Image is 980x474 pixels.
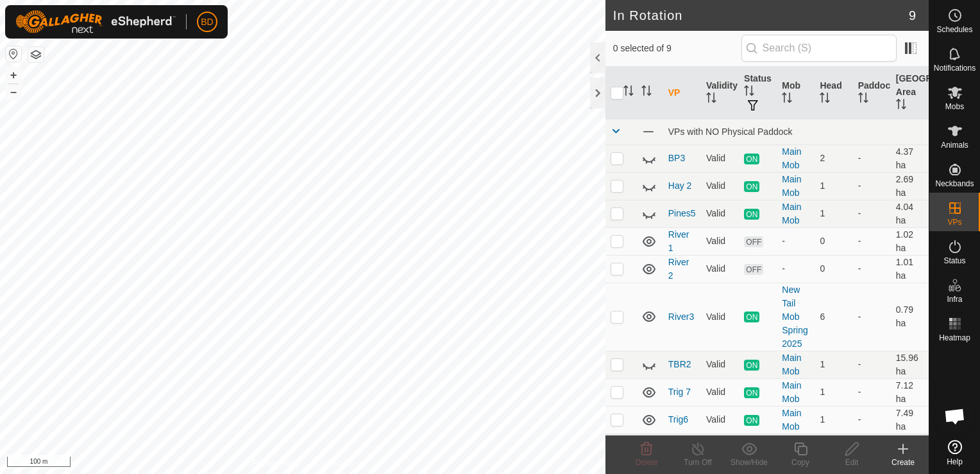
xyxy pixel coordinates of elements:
td: - [853,378,891,406]
a: Pines5 [668,208,696,218]
th: Paddock [853,67,891,119]
button: Reset Map [6,46,21,62]
button: – [6,84,21,100]
span: Help [947,458,963,466]
span: Neckbands [935,180,974,188]
td: Valid [701,172,739,200]
p-sorticon: Activate to sort [744,87,754,98]
td: - [853,255,891,283]
td: - [853,227,891,255]
td: 1 [815,200,852,227]
td: Valid [701,351,739,378]
span: ON [744,154,759,164]
td: 2 [815,145,852,172]
th: Mob [777,67,815,119]
button: Map Layers [28,47,44,62]
td: Valid [701,378,739,406]
th: [GEOGRAPHIC_DATA] Area [891,67,929,119]
span: ON [744,387,759,398]
div: Copy [775,457,826,468]
span: 9 [909,6,916,25]
div: VPs with NO Physical Paddock [668,127,924,137]
span: BD [201,15,213,29]
td: Valid [701,283,739,351]
span: Status [943,257,965,265]
a: Contact Us [316,457,353,469]
td: 1 [815,351,852,378]
div: Main Mob [782,407,809,434]
a: Trig 7 [668,387,691,397]
span: ON [744,209,759,220]
td: 7.12 ha [891,378,929,406]
td: 4.04 ha [891,200,929,227]
span: Delete [636,458,658,467]
td: - [853,200,891,227]
span: Heatmap [939,334,970,342]
a: Trig6 [668,414,688,425]
span: Animals [941,141,968,149]
div: Main Mob [782,351,809,378]
td: 2.69 ha [891,172,929,200]
td: - [853,172,891,200]
div: Create [877,457,929,468]
div: Main Mob [782,145,809,172]
th: Head [815,67,852,119]
div: Main Mob [782,173,809,200]
td: Valid [701,406,739,434]
a: TBR2 [668,359,691,369]
a: Privacy Policy [252,457,300,469]
img: Gallagher Logo [15,10,176,33]
div: - [782,234,809,248]
a: River 2 [668,257,689,281]
span: ON [744,181,759,192]
button: + [6,67,21,83]
td: - [853,351,891,378]
th: Validity [701,67,739,119]
span: ON [744,415,759,426]
input: Search (S) [741,35,897,62]
p-sorticon: Activate to sort [820,94,830,105]
td: - [853,283,891,351]
p-sorticon: Activate to sort [858,94,868,105]
p-sorticon: Activate to sort [706,94,716,105]
td: 15.96 ha [891,351,929,378]
h2: In Rotation [613,8,909,23]
span: Infra [947,295,962,303]
p-sorticon: Activate to sort [641,87,652,98]
td: 1 [815,172,852,200]
span: Schedules [936,26,972,33]
div: Edit [826,457,877,468]
td: - [853,406,891,434]
td: 1.01 ha [891,255,929,283]
p-sorticon: Activate to sort [623,87,634,98]
div: - [782,262,809,276]
div: Show/Hide [723,457,775,468]
td: 1 [815,378,852,406]
div: Main Mob [782,200,809,227]
td: 0 [815,227,852,255]
div: Open chat [936,397,974,435]
td: Valid [701,145,739,172]
p-sorticon: Activate to sort [782,94,792,105]
td: 0 [815,255,852,283]
td: 4.37 ha [891,145,929,172]
td: 0.79 ha [891,283,929,351]
a: Hay 2 [668,180,692,191]
th: VP [663,67,701,119]
td: - [853,145,891,172]
span: ON [744,360,759,371]
td: 7.49 ha [891,406,929,434]
a: BP3 [668,153,685,163]
th: Status [739,67,777,119]
span: VPs [947,218,961,226]
a: River3 [668,312,694,322]
span: Notifications [934,64,976,72]
span: 0 selected of 9 [613,42,741,55]
td: 6 [815,283,852,351]
p-sorticon: Activate to sort [896,101,906,111]
div: Turn Off [672,457,723,468]
td: Valid [701,200,739,227]
div: New Tail Mob Spring 2025 [782,283,809,351]
td: 1 [815,406,852,434]
td: 1.02 ha [891,227,929,255]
